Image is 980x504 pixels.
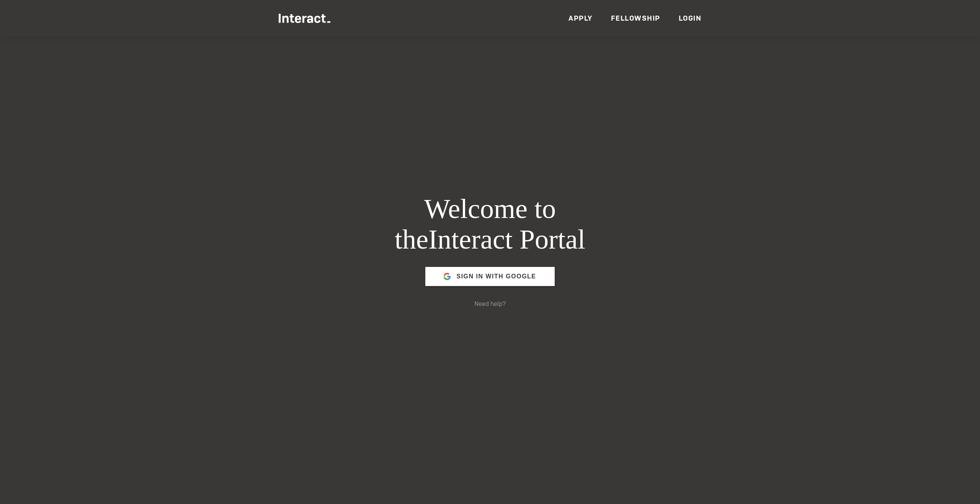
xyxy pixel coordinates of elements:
span: Sign in with Google [456,267,536,286]
a: Need help? [474,300,506,308]
a: Apply [568,14,593,23]
h1: Welcome to the [343,194,637,255]
a: Login [679,14,702,23]
img: Interact Logo [279,14,330,23]
span: Interact Portal [428,224,585,255]
a: Fellowship [611,14,660,23]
